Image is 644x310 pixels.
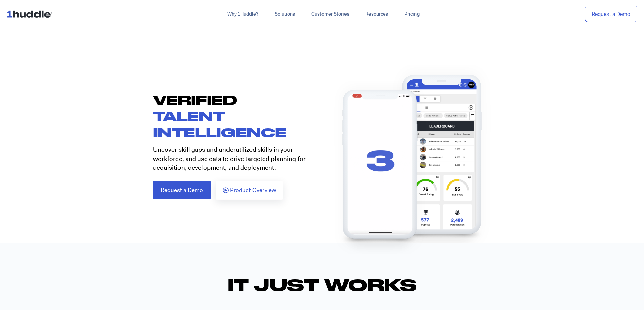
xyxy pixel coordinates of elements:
a: Customer Stories [303,8,357,20]
a: Why 1Huddle? [219,8,266,20]
span: TALENT INTELLIGENCE [153,108,287,140]
a: Resources [357,8,396,20]
span: Product Overview [230,187,276,193]
p: Uncover skill gaps and underutilized skills in your workforce, and use data to drive targeted pla... [153,145,317,172]
span: Request a Demo [161,187,203,193]
a: Solutions [266,8,303,20]
a: Request a Demo [153,181,211,199]
img: ... [7,7,55,20]
a: Pricing [396,8,428,20]
a: Request a Demo [585,6,637,22]
h1: VERIFIED [153,92,322,140]
a: Product Overview [216,181,283,200]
